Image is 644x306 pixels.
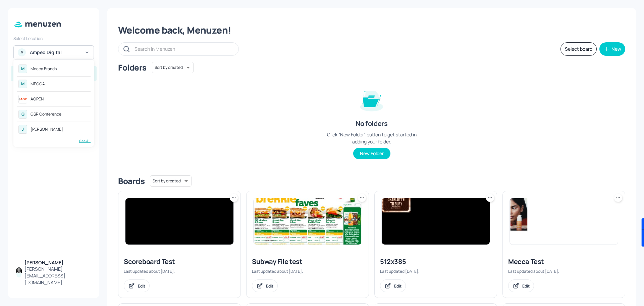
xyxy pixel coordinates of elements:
div: Q [18,110,27,119]
div: M [18,64,27,73]
div: MECCA [31,82,45,86]
div: See All [17,138,91,143]
div: J [18,125,27,134]
img: avatar [19,95,27,103]
div: Mecca Brands [31,67,57,71]
div: AOPEN [31,97,44,101]
div: [PERSON_NAME] [31,127,63,131]
div: QSR Conference [31,112,61,116]
div: M [18,80,27,88]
